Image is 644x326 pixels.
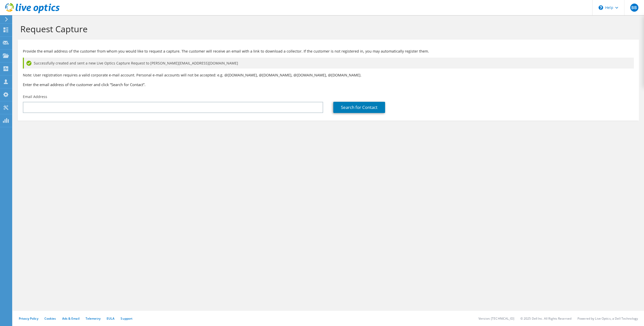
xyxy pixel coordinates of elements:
[23,82,634,87] h3: Enter the email address of the customer and click “Search for Contact”.
[23,48,634,54] p: Provide the email address of the customer from whom you would like to request a capture. The cust...
[577,316,638,321] li: Powered by Live Optics, a Dell Technology
[333,102,385,113] a: Search for Contact
[86,316,101,321] a: Telemetry
[121,316,133,321] a: Support
[62,316,79,321] a: Ads & Email
[23,94,47,99] label: Email Address
[23,72,634,78] p: Note: User registration requires a valid corporate e-mail account. Personal e-mail accounts will ...
[630,4,638,12] span: BB
[19,316,38,321] a: Privacy Policy
[34,60,238,66] span: Successfully created and sent a new Live Optics Capture Request to [PERSON_NAME][EMAIL_ADDRESS][D...
[20,24,634,34] h1: Request Capture
[478,316,514,321] li: Version: [TECHNICAL_ID]
[107,316,114,321] a: EULA
[44,316,56,321] a: Cookies
[520,316,571,321] li: © 2025 Dell Inc. All Rights Reserved
[599,5,603,10] svg: \n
